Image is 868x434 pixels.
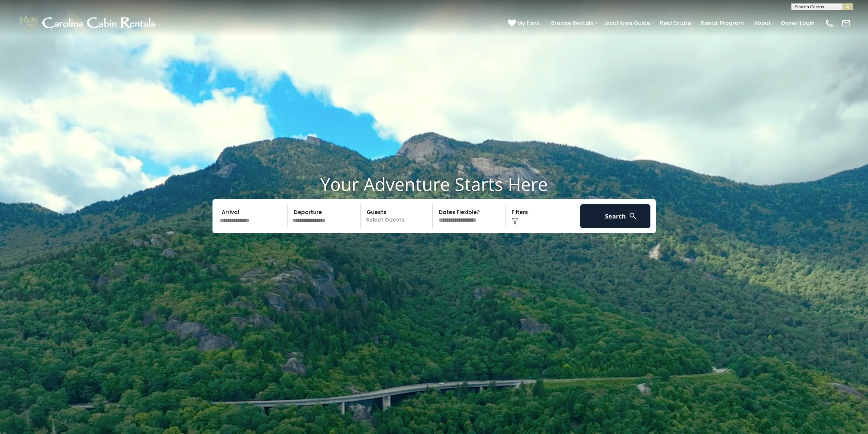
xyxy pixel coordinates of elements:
[841,18,851,28] img: mail-regular-white.png
[777,17,818,29] a: Owner Login
[825,18,834,28] img: phone-regular-white.png
[657,17,694,29] a: Real Estate
[548,17,597,29] a: Browse Rentals
[629,212,637,220] img: search-regular-white.png
[5,173,863,195] h1: Your Adventure Starts Here
[512,218,518,225] img: filter--v1.png
[508,19,541,28] a: My Favs
[517,19,539,27] span: My Favs
[750,17,774,29] a: About
[363,204,433,228] p: Select Guests
[580,204,651,228] button: Search
[697,17,747,29] a: Rental Program
[600,17,653,29] a: Local Area Guide
[17,13,159,33] img: White-1-1-2.png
